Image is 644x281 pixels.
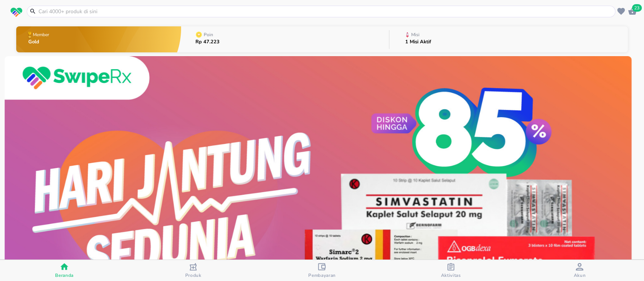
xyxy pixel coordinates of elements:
[129,260,257,281] button: Produk
[11,8,22,17] img: logo_swiperx_s.bd005f3b.svg
[16,24,181,54] button: MemberGold
[38,8,613,15] input: Cari 4000+ produk di sini
[204,32,213,37] p: Poin
[33,32,49,37] p: Member
[573,272,586,278] span: Akun
[28,40,51,44] p: Gold
[308,272,336,278] span: Pembayaran
[185,272,201,278] span: Produk
[632,4,642,12] span: 23
[405,40,431,44] p: 1 Misi Aktif
[389,24,628,54] button: Misi1 Misi Aktif
[195,40,220,44] p: Rp 47.223
[55,272,74,278] span: Beranda
[515,260,644,281] button: Akun
[386,260,515,281] button: Aktivitas
[441,272,461,278] span: Aktivitas
[627,6,638,17] button: 23
[258,260,386,281] button: Pembayaran
[411,32,420,37] p: Misi
[181,24,389,54] button: PoinRp 47.223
